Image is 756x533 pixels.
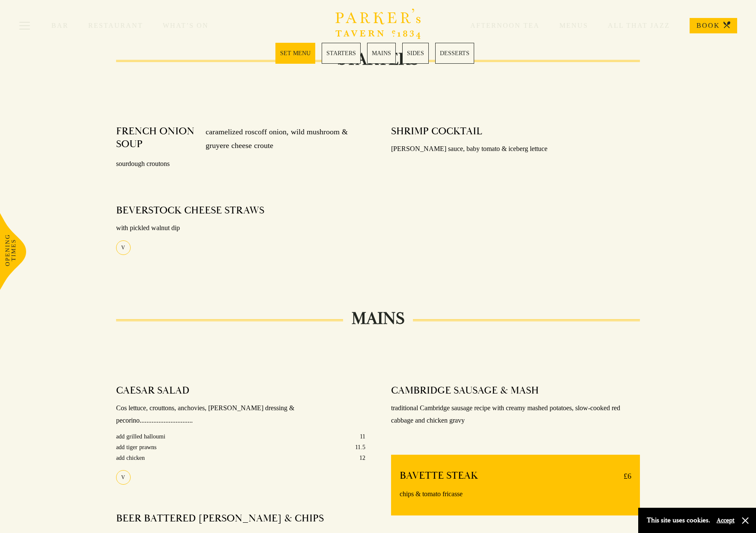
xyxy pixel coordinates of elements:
[116,470,131,485] div: V
[391,384,539,397] h4: CAMBRIDGE SAUSAGE & MASH
[116,125,197,153] h4: FRENCH ONION SOUP
[391,143,640,155] p: [PERSON_NAME] sauce, baby tomato & iceberg lettuce
[116,384,189,397] h4: CAESAR SALAD
[116,158,365,170] p: sourdough croutons
[435,43,474,64] a: 5 / 5
[391,402,640,427] p: traditional Cambridge sausage recipe with creamy mashed potatoes, slow-cooked red cabbage and chi...
[116,204,264,217] h4: BEVERSTOCK CHEESE STRAWS
[275,43,315,64] a: 1 / 5
[116,512,324,525] h4: BEER BATTERED [PERSON_NAME] & CHIPS
[400,488,632,500] p: chips & tomato fricasse
[116,442,156,453] p: add tiger prawns
[343,308,413,329] h2: MAINS
[116,453,145,463] p: add chicken
[741,516,750,525] button: Close and accept
[360,431,365,442] p: 11
[402,43,429,64] a: 4 / 5
[197,125,365,153] p: caramelized roscoff onion, wild mushroom & gruyere cheese croute
[359,453,365,463] p: 12
[615,469,631,483] p: £6
[355,442,365,453] p: 11.5
[717,516,735,524] button: Accept
[367,43,396,64] a: 3 / 5
[116,240,131,255] div: V
[400,469,478,483] h4: BAVETTE STEAK
[322,43,361,64] a: 2 / 5
[116,222,365,234] p: with pickled walnut dip
[391,125,482,138] h4: SHRIMP COCKTAIL
[647,514,710,527] p: This site uses cookies.
[116,402,365,427] p: Cos lettuce, crouttons, anchovies, [PERSON_NAME] dressing & pecorino...............................
[116,431,165,442] p: add grilled halloumi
